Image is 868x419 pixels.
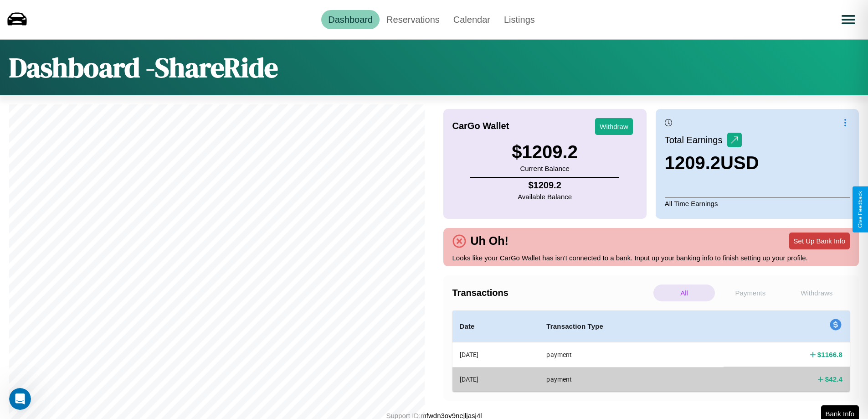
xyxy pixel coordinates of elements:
[665,153,759,173] h3: 1209.2 USD
[789,233,850,249] button: Set Up Bank Info
[452,252,850,264] p: Looks like your CarGo Wallet has isn't connected to a bank. Input up your banking info to finish ...
[665,197,850,210] p: All Time Earnings
[786,285,847,301] p: Withdraws
[719,285,781,301] p: Payments
[817,350,842,359] h4: $ 1166.8
[825,374,842,384] h4: $ 42.4
[539,367,724,391] th: payment
[546,321,716,332] h4: Transaction Type
[452,288,651,298] h4: Transactions
[452,121,509,131] h4: CarGo Wallet
[539,342,724,367] th: payment
[321,10,380,29] a: Dashboard
[452,367,539,391] th: [DATE]
[380,10,447,29] a: Reservations
[653,285,715,301] p: All
[836,7,861,32] button: Open menu
[857,191,863,228] div: Give Feedback
[466,234,513,248] h4: Uh Oh!
[460,321,532,332] h4: Date
[9,388,31,410] iframe: Intercom live chat
[447,10,497,29] a: Calendar
[512,142,578,162] h3: $ 1209.2
[452,310,850,392] table: simple table
[512,162,578,175] p: Current Balance
[595,118,633,135] button: Withdraw
[518,180,572,191] h4: $ 1209.2
[518,191,572,203] p: Available Balance
[665,132,727,148] p: Total Earnings
[9,49,278,86] h1: Dashboard - ShareRide
[497,10,542,29] a: Listings
[452,342,539,367] th: [DATE]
